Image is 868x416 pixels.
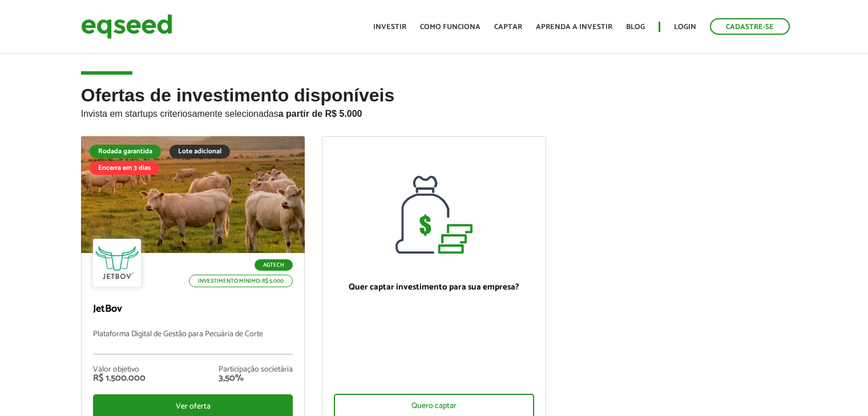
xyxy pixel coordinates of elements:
strong: a partir de R$ 5.000 [278,109,362,119]
h2: Ofertas de investimento disponíveis [81,85,788,136]
div: Lote adicional [169,145,230,158]
a: Cadastre-se [710,18,790,35]
p: Agtech [255,259,293,271]
p: Quer captar investimento para sua empresa? [334,282,534,292]
div: Participação societária [219,366,293,374]
div: 3,50% [219,374,293,383]
img: EqSeed [81,11,172,42]
a: Investir [373,23,406,31]
a: Aprenda a investir [536,23,612,31]
div: Rodada garantida [90,145,161,158]
p: Invista em startups criteriosamente selecionadas [81,105,788,119]
div: Encerra em 3 dias [90,161,159,175]
a: Blog [626,23,645,31]
p: JetBov [93,303,293,316]
a: Captar [494,23,522,31]
a: Como funciona [420,23,481,31]
div: Valor objetivo [93,366,146,374]
a: Login [674,23,696,31]
p: Plataforma Digital de Gestão para Pecuária de Corte [93,330,293,354]
p: Investimento mínimo: R$ 5.000 [189,275,293,287]
div: R$ 1.500.000 [93,374,146,383]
